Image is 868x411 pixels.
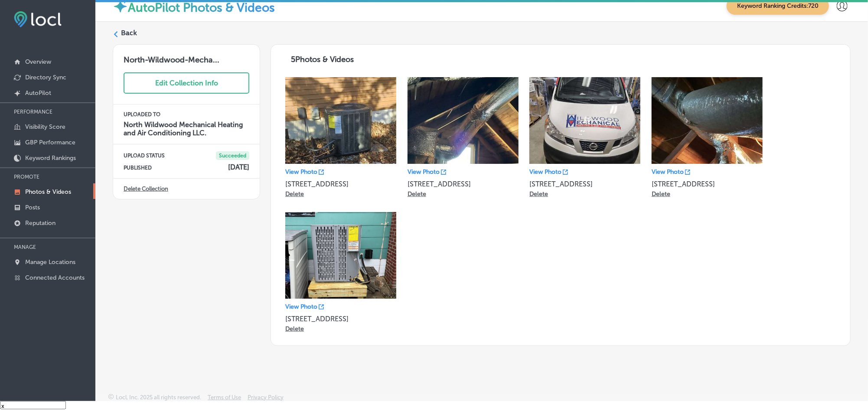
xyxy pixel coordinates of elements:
[25,188,71,196] p: Photos & Videos
[25,258,75,266] p: Manage Locations
[652,168,684,176] p: View Photo
[208,394,241,405] a: Terms of Use
[248,394,284,405] a: Privacy Policy
[529,190,548,198] p: Delete
[652,77,763,164] img: Collection thumbnail
[228,163,249,171] h4: [DATE]
[285,77,396,164] img: Collection thumbnail
[285,190,304,198] p: Delete
[408,77,519,164] img: Collection thumbnail
[216,151,249,160] span: Succeeded
[408,190,426,198] p: Delete
[124,153,165,159] p: UPLOAD STATUS
[408,168,446,176] a: View Photo
[25,58,51,65] p: Overview
[25,204,40,211] p: Posts
[285,212,396,299] img: Collection thumbnail
[121,28,137,38] label: Back
[124,186,168,192] a: Delete Collection
[529,168,561,176] p: View Photo
[25,123,65,130] p: Visibility Score
[652,190,670,198] p: Delete
[291,55,354,64] span: 5 Photos & Videos
[285,303,317,310] p: View Photo
[529,77,640,164] img: Collection thumbnail
[652,168,690,176] a: View Photo
[408,168,440,176] p: View Photo
[25,74,66,81] p: Directory Sync
[285,168,317,176] p: View Photo
[529,168,568,176] a: View Photo
[25,139,75,146] p: GBP Performance
[116,394,201,401] p: Locl, Inc. 2025 all rights reserved.
[25,154,76,162] p: Keyword Rankings
[285,325,304,333] p: Delete
[25,274,85,281] p: Connected Accounts
[652,180,763,188] p: [STREET_ADDRESS]
[529,180,640,188] p: [STREET_ADDRESS]
[285,303,324,310] a: View Photo
[408,180,519,188] p: [STREET_ADDRESS]
[113,45,260,65] h3: North-Wildwood-Mecha...
[285,168,324,176] a: View Photo
[128,0,275,15] label: AutoPilot Photos & Videos
[25,219,55,227] p: Reputation
[285,180,396,188] p: [STREET_ADDRESS]
[124,72,249,94] button: Edit Collection Info
[124,165,152,171] p: PUBLISHED
[124,111,249,117] p: UPLOADED TO
[285,315,396,323] p: [STREET_ADDRESS]
[14,11,62,27] img: fda3e92497d09a02dc62c9cd864e3231.png
[124,121,249,137] h4: North Wildwood Mechanical Heating and Air Conditioning LLC.
[25,89,51,97] p: AutoPilot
